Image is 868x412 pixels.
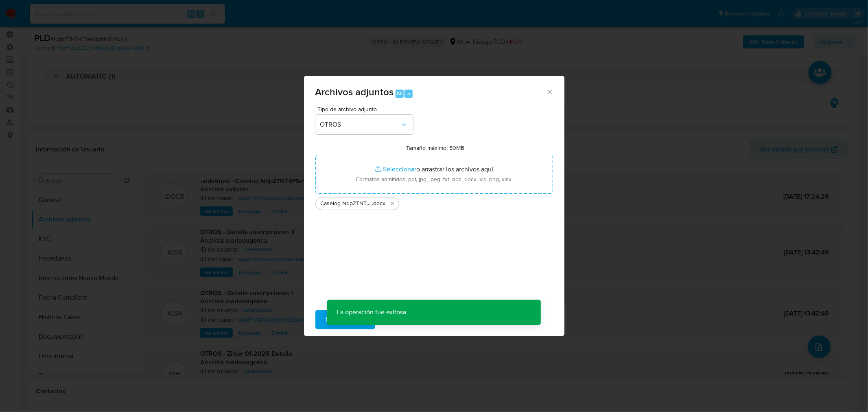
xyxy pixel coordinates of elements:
[407,90,410,97] span: a
[315,194,553,210] ul: Archivos seleccionados
[387,199,397,208] button: Eliminar Caselog NdpZTNT4F5eWpd1lLf93OaI9_2025_09_24_16_22_41 (1).docx
[406,144,464,151] label: Tamaño máximo: 50MB
[315,310,375,329] button: Subir archivo
[320,121,400,129] span: OTROS
[317,106,415,112] span: Tipo de archivo adjunto
[396,90,403,97] span: Alt
[546,88,553,95] button: Cerrar
[372,199,386,208] span: .docx
[327,300,416,325] p: La operación fue exitosa
[321,199,372,208] span: Caselog NdpZTNT4F5eWpd1lLf93OaI9_2025_09_24_16_22_41 (1)
[315,115,413,134] button: OTROS
[326,311,365,329] span: Subir archivo
[389,311,415,329] span: Cancelar
[315,85,394,99] span: Archivos adjuntos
